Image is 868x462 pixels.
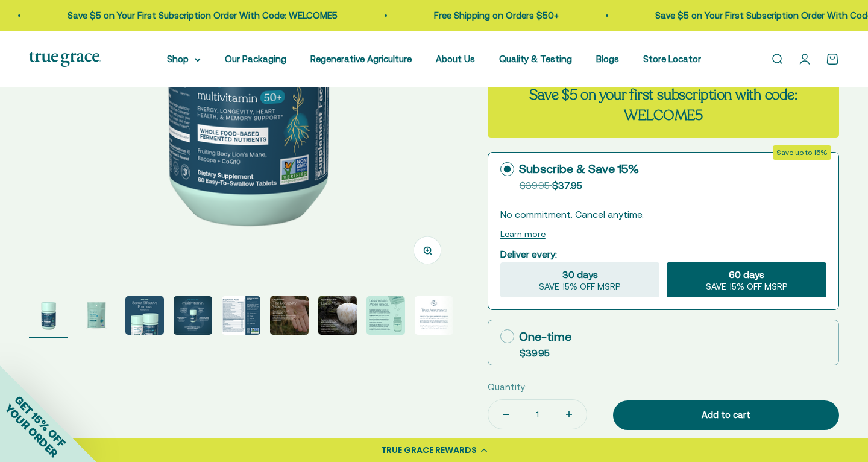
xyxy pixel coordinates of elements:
[174,296,212,338] button: Go to item 4
[488,380,527,394] label: Quantity:
[643,54,701,64] a: Store Locator
[270,296,309,335] img: Daily Men's 50+ Multivitamin
[415,296,453,335] img: Daily Men's 50+ Multivitamin
[125,296,164,335] img: Daily Men's 50+ Multivitamin
[77,296,116,335] img: Daily Men's 50+ Multivitamin
[529,85,797,125] strong: Save $5 on your first subscription with code: WELCOME5
[499,54,572,64] a: Quality & Testing
[318,296,357,338] button: Go to item 7
[381,444,477,457] div: TRUE GRACE REWARDS
[366,296,405,335] img: Daily Men's 50+ Multivitamin
[637,408,815,422] div: Add to cart
[366,296,405,338] button: Go to item 8
[270,296,309,338] button: Go to item 6
[77,296,116,338] button: Go to item 2
[552,400,587,429] button: Increase quantity
[596,54,619,64] a: Blogs
[222,296,260,338] button: Go to item 5
[12,393,68,449] span: GET 15% OFF
[66,8,336,23] p: Save $5 on Your First Subscription Order With Code: WELCOME5
[29,296,68,338] button: Go to item 1
[488,400,523,429] button: Decrease quantity
[125,296,164,338] button: Go to item 3
[436,54,475,64] a: About Us
[167,52,201,66] summary: Shop
[433,10,558,21] a: Free Shipping on Orders $50+
[174,296,212,335] img: Daily Men's 50+ Multivitamin
[613,400,839,431] button: Add to cart
[415,296,453,338] button: Go to item 9
[29,296,68,335] img: Daily Men's 50+ Multivitamin
[318,296,357,335] img: Daily Men's 50+ Multivitamin
[310,54,412,64] a: Regenerative Agriculture
[2,402,60,460] span: YOUR ORDER
[222,296,260,335] img: Daily Men's 50+ Multivitamin
[225,54,286,64] a: Our Packaging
